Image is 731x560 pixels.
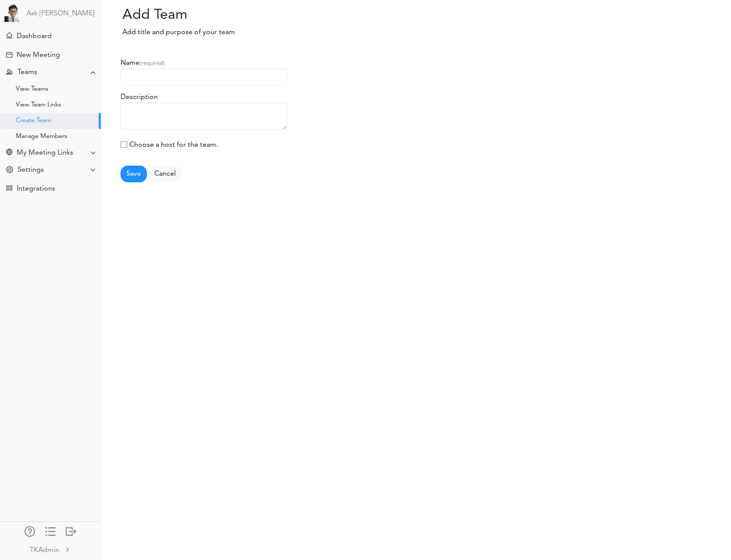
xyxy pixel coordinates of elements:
h2: Add Team [109,7,308,24]
div: Change Settings [6,166,13,174]
a: Ask [PERSON_NAME] [26,10,94,18]
div: Create Team [16,119,51,123]
div: Dashboard [17,32,52,41]
div: Home [6,32,12,39]
p: Add title and purpose of your team [109,27,308,38]
div: TKAdmin [30,545,59,556]
label: Description [121,92,158,103]
div: New Meeting [17,51,60,60]
div: Show only icons [45,526,56,535]
div: Manage Members [16,135,67,139]
div: Integrations [17,185,55,193]
small: (required) [139,60,165,66]
a: Change side menu [45,526,56,539]
div: Log out [66,526,76,535]
div: View Teams [16,87,48,92]
div: Teams [18,68,37,77]
img: Powered by TEAMCAL AI [4,4,22,22]
label: Name [121,58,165,68]
div: My Meeting Links [17,149,73,157]
div: Manage Members and Externals [25,526,35,535]
div: Creating Meeting [6,52,12,58]
div: View Team Links [16,103,61,107]
input: Choose a host for the team. [121,141,127,148]
a: TKAdmin [1,539,100,559]
div: Settings [18,166,44,174]
p: Choose a host for the team. [129,141,218,149]
div: Share Meeting Link [6,149,12,157]
button: Save [121,166,147,182]
a: Cancel [149,166,182,182]
div: TEAMCAL AI Workflow Apps [6,185,12,191]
